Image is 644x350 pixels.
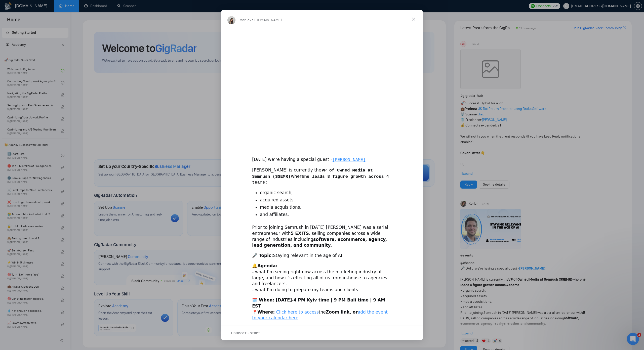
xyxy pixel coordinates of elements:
[252,297,385,309] b: 4 PM Kyiv time | 9 PM Bali time | 9 AM EST
[227,16,235,24] img: Profile image for Mariia
[276,310,319,315] a: Click here to access
[252,225,392,248] div: Prior to joining Semrush in [DATE] [PERSON_NAME] was a serial entrepreneur with , selling compani...
[291,231,309,236] b: 5 EXITS
[252,253,273,258] b: 🎤 Topic:
[252,310,388,321] a: add the event to your calendar here
[332,157,366,162] a: [PERSON_NAME]
[252,297,274,302] b: 🗓️ When:
[252,237,387,248] b: software, ecommerce, agency, lead generation, and community.
[252,168,373,179] code: VP of Owned Media at Semrush ($SEMR)
[260,212,392,218] li: and affiliates.
[252,253,392,259] div: Staying relevant in the age of AI
[265,180,268,185] code: :
[231,330,260,336] span: Написать ответ
[260,190,392,196] li: organic search,
[326,310,358,315] b: Zoom link, or
[257,310,275,315] b: Where:
[257,263,277,268] b: Agenda:
[260,197,392,203] li: acquired assets,
[332,157,366,162] code: [PERSON_NAME]
[260,204,392,210] li: media acquisitions,
[405,10,423,28] span: Закрыть
[252,151,392,163] div: [DATE] we’re having a special guest -
[276,297,292,302] b: [DATE]
[252,174,389,185] code: he leads 8 figure growth across 4 teams
[252,263,392,293] div: 🔔 - what I’m seeing right now across the marketing industry at large, and how it’s effecting all ...
[239,18,250,22] span: Mariia
[221,326,423,340] div: Открыть разговор и ответить
[252,167,392,186] div: [PERSON_NAME] is currently the where
[250,18,282,22] span: из [DOMAIN_NAME]
[252,297,392,321] div: - 📍 the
